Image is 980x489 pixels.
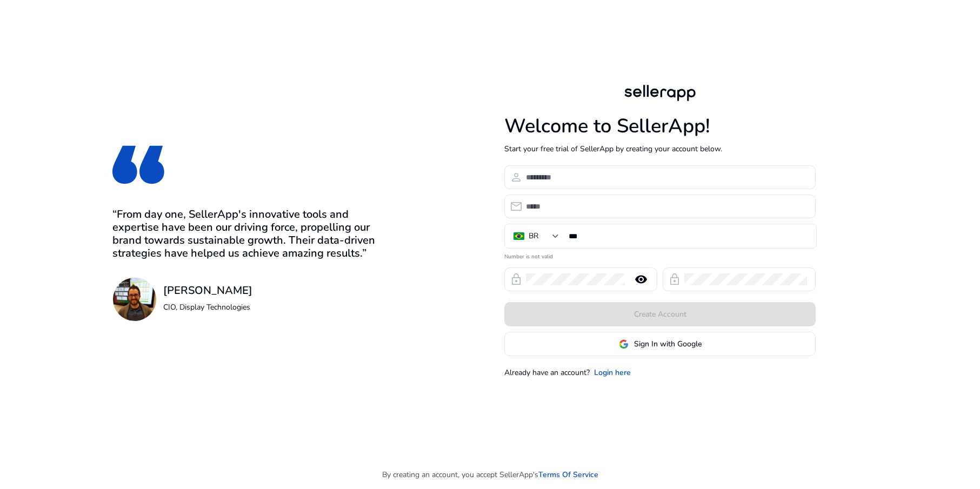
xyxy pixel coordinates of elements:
[529,230,538,242] div: BR
[634,338,702,350] span: Sign In with Google
[112,208,389,260] h3: “From day one, SellerApp's innovative tools and expertise have been our driving force, propelling...
[510,273,523,286] span: lock
[504,143,816,155] p: Start your free trial of SellerApp by creating your account below.
[163,302,252,313] p: CIO, Display Technologies
[594,367,631,378] a: Login here
[504,367,590,378] p: Already have an account?
[668,273,681,286] span: lock
[504,250,816,261] mat-error: Number is not valid
[163,284,252,297] h3: [PERSON_NAME]
[619,339,629,349] img: google-logo.svg
[504,332,816,356] button: Sign In with Google
[510,200,523,213] span: email
[504,115,816,138] h1: Welcome to SellerApp!
[510,171,523,184] span: person
[538,469,598,480] a: Terms Of Service
[628,273,654,286] mat-icon: remove_red_eye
